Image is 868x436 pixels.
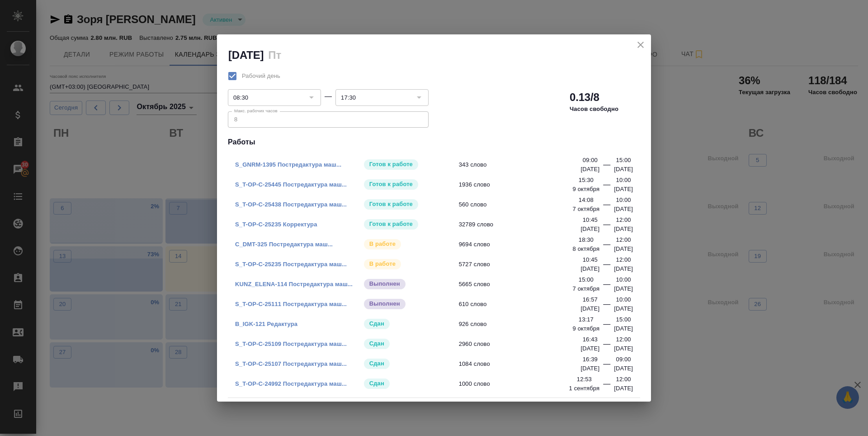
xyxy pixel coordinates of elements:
a: B_IGK-121 Редактура [235,321,297,327]
a: S_T-OP-C-25438 Постредактура маш... [235,201,347,208]
p: Готов к работе [369,220,413,229]
button: close [634,38,647,52]
span: 926 слово [459,320,587,329]
div: — [603,259,610,273]
div: — [603,159,610,174]
p: 7 октября [573,205,600,214]
p: 09:00 [616,355,631,364]
p: 15:00 [616,315,631,324]
p: Сдан [369,319,384,328]
p: 10:45 [583,255,598,264]
span: 343 слово [459,160,587,169]
p: [DATE] [580,225,599,234]
a: S_GNRM-1395 Постредактура маш... [235,161,341,168]
p: [DATE] [614,324,633,333]
a: S_T-OP-C-25235 Корректура [235,221,317,228]
p: [DATE] [614,165,633,174]
p: Готов к работе [369,160,413,169]
p: [DATE] [614,304,633,313]
p: [DATE] [614,284,633,293]
p: Часов свободно [570,105,618,114]
p: [DATE] [580,264,599,273]
span: 5727 слово [459,260,587,269]
div: — [603,379,610,393]
div: — [325,91,332,102]
p: Сдан [369,379,384,388]
p: 1 сентября [569,384,600,393]
p: [DATE] [614,384,633,393]
p: 16:39 [583,355,598,364]
p: [DATE] [580,364,599,373]
p: 7 октября [573,284,600,293]
span: 1000 слово [459,379,587,388]
p: 12:00 [616,235,631,244]
span: 560 слово [459,200,587,209]
p: 10:00 [616,295,631,304]
p: В работе [369,240,396,249]
p: Выполнен [369,279,400,288]
a: S_T-OP-C-24992 Постредактура маш... [235,380,347,387]
div: — [603,319,610,333]
p: [DATE] [614,364,633,373]
p: 18:30 [579,235,594,244]
p: 12:00 [616,255,631,264]
p: 13:17 [579,315,594,324]
p: [DATE] [580,165,599,174]
p: [DATE] [614,244,633,254]
span: 9694 слово [459,240,587,249]
div: — [603,239,610,254]
div: — [603,199,610,214]
p: 10:00 [616,176,631,185]
p: 15:00 [579,275,594,284]
h4: Работы [228,137,640,148]
h2: Пт [268,49,281,61]
a: S_T-OP-C-25111 Постредактура маш... [235,301,347,307]
p: [DATE] [580,304,599,313]
p: 12:00 [616,335,631,344]
div: — [603,339,610,353]
p: 10:00 [616,196,631,205]
span: 2960 слово [459,340,587,349]
p: 10:00 [616,275,631,284]
span: 32789 слово [459,220,587,229]
p: [DATE] [580,344,599,353]
p: 09:00 [583,156,598,165]
h2: [DATE] [228,49,264,61]
a: S_T-OP-C-25107 Постредактура маш... [235,360,347,367]
p: [DATE] [614,205,633,214]
p: 12:00 [616,216,631,225]
a: S_T-OP-C-25445 Постредактура маш... [235,181,347,188]
p: В работе [369,259,396,268]
p: Сдан [369,359,384,368]
a: S_T-OP-C-25235 Постредактура маш... [235,261,347,268]
p: [DATE] [614,344,633,353]
p: 9 октября [573,324,600,333]
p: 8 октября [573,244,600,254]
p: Готов к работе [369,200,413,209]
p: 16:57 [583,295,598,304]
p: 16:43 [583,335,598,344]
span: 1084 слово [459,359,587,369]
a: S_T-OP-C-25109 Постредактура маш... [235,340,347,347]
p: 12:53 [577,375,592,384]
p: 12:00 [616,375,631,384]
p: [DATE] [614,185,633,194]
h2: 0.13/8 [570,90,599,105]
span: Рабочий день [242,72,280,81]
p: Сдан [369,339,384,348]
p: Готов к работе [369,180,413,189]
div: — [603,279,610,293]
span: 610 слово [459,300,587,309]
div: — [603,359,610,373]
p: [DATE] [614,225,633,234]
p: 15:30 [579,176,594,185]
div: — [603,179,610,194]
a: C_DMT-325 Постредактура маш... [235,241,333,248]
p: 14:08 [579,196,594,205]
p: 9 октября [573,185,600,194]
p: 15:00 [616,156,631,165]
div: — [603,299,610,313]
a: KUNZ_ELENA-114 Постредактура маш... [235,281,353,287]
span: 5665 слово [459,280,587,289]
p: 10:45 [583,216,598,225]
